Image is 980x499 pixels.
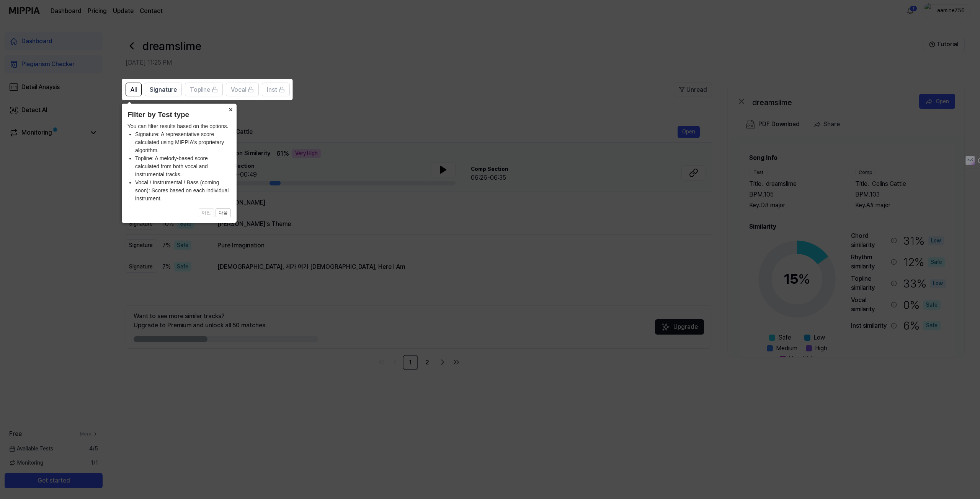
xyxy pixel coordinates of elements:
span: All [131,85,137,94]
span: Topline [190,85,210,94]
button: Signature [145,83,182,96]
div: You can filter results based on the options. [127,122,231,203]
button: All [126,83,142,96]
button: Vocal [226,83,259,96]
span: Inst [267,85,277,94]
li: Vocal / Instrumental / Bass (coming soon): Scores based on each individual instrument. [135,179,231,203]
span: Signature [150,85,177,94]
header: Filter by Test type [127,109,231,120]
button: Inst [262,83,290,96]
li: Signature: A representative score calculated using MIPPIA's proprietary algorithm. [135,130,231,154]
button: Topline [185,83,223,96]
span: Vocal [231,85,246,94]
li: Topline: A melody-based score calculated from both vocal and instrumental tracks. [135,154,231,179]
button: Close [224,104,237,114]
button: 다음 [216,208,231,218]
